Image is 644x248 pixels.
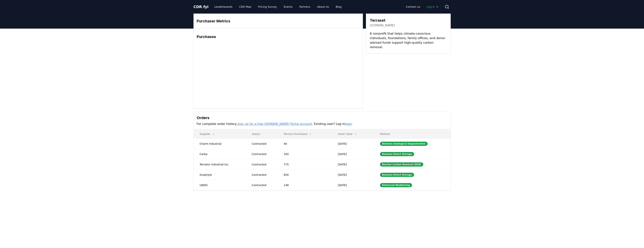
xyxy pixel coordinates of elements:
div: Contracted [252,183,275,187]
div: Enhanced Weathering [380,183,412,187]
div: Biochar Carbon Removal (BCR) [380,162,423,167]
a: CDR Map [236,3,254,10]
td: 40 [278,138,332,149]
td: Terraton Industrial Inc. [194,159,246,170]
h3: Orders [197,115,448,121]
p: A nonprofit that helps climate-conscious individuals, foundations, family offices, and donor-advi... [370,31,447,49]
a: Log in [424,3,441,10]
a: sign up for a free [DOMAIN_NAME] Portal account [237,122,312,126]
td: UNDO [194,180,246,190]
div: Contracted [252,173,275,177]
a: Contact us [403,3,423,10]
a: Blog [333,3,345,10]
button: Supplier [197,130,218,138]
td: Graphyte [194,170,246,180]
td: [DATE] [332,159,374,170]
a: here [345,122,352,126]
div: Contracted [252,142,275,146]
td: 650 [278,170,332,180]
h3: Purchaser Metrics [197,18,360,24]
p: Method [377,132,448,136]
a: Pricing Survey [255,3,280,10]
td: 148 [278,180,332,190]
div: Biomass Direct Storage [380,152,414,156]
h3: Terraset [370,17,395,23]
span: . [202,5,203,9]
a: About Us [314,3,332,10]
td: [DATE] [332,180,374,190]
a: Events [281,3,296,10]
h3: Purchases [197,34,360,40]
div: Biomass Direct Storage [380,173,414,177]
div: Contracted [252,163,275,166]
div: Biomass Geological Sequestration [380,142,428,146]
p: For complete order history, . Existing user? Log in . [197,122,448,126]
p: Status [249,132,275,136]
button: Order Date [335,130,360,138]
td: 350 [278,149,332,159]
td: Carba [194,149,246,159]
td: 775 [278,159,332,170]
a: Leaderboards [211,3,235,10]
nav: Main [211,3,344,10]
nav: Main [403,3,441,10]
td: [DATE] [332,170,374,180]
td: [DATE] [332,138,374,149]
span: CDR fyi [193,5,209,9]
a: Partners [296,3,313,10]
a: CDR.fyi [193,4,209,9]
td: [DATE] [332,149,374,159]
div: Contracted [252,152,275,156]
a: [DOMAIN_NAME] [370,23,395,28]
button: Tonnes Purchased [281,130,315,138]
td: Charm Industrial [194,138,246,149]
span: Log in [427,5,438,9]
